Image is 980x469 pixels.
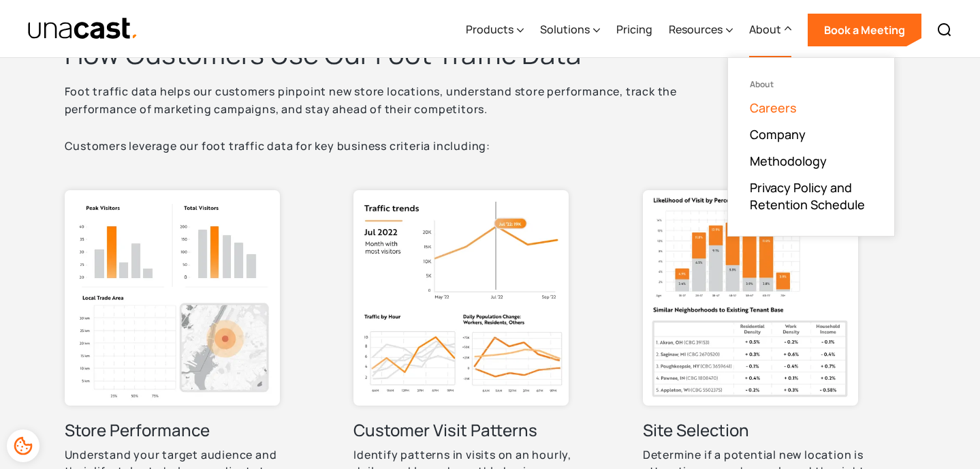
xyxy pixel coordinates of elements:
div: Resources [669,2,733,58]
a: Careers [750,100,797,116]
div: About [749,2,791,58]
img: Search icon [936,22,953,38]
img: Unacast text logo [27,17,138,41]
h3: Store Performance [65,419,210,441]
div: Cookie Preferences [7,429,39,462]
h3: Site Selection [643,419,749,441]
a: Book a Meeting [808,14,921,46]
div: Solutions [540,21,590,37]
div: Solutions [540,2,600,58]
h3: Customer Visit Patterns [353,419,537,441]
div: Products [466,21,513,37]
div: About [750,80,872,89]
h2: How Customers Use Our Foot Traffic Data [65,36,746,72]
img: illustration with Peak Visitors, Total Visitors, and Local Trade Area graphs [65,190,280,406]
nav: About [727,57,895,237]
a: Methodology [750,153,827,169]
div: About [749,21,781,37]
img: illustration with Likelihood of Visit by Percentage of Population and Similar Neighborhoods to Ex... [643,190,858,406]
a: home [27,17,138,41]
p: Foot traffic data helps our customers pinpoint new store locations, understand store performance,... [65,82,746,155]
div: Resources [669,21,723,37]
div: Products [466,2,524,58]
a: Privacy Policy and Retention Schedule [750,179,872,213]
a: Company [750,126,806,142]
img: illustration with Traffic trends graphs [353,190,569,406]
a: Pricing [616,2,652,58]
